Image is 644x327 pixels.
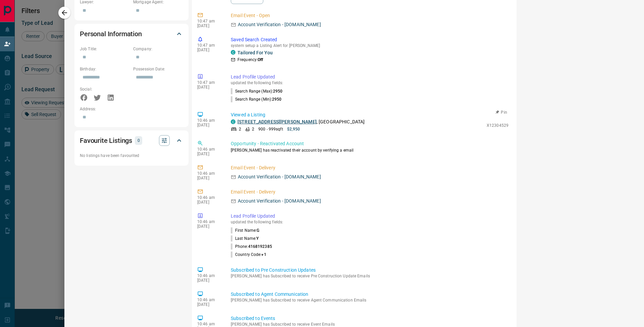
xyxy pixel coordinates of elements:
[231,235,259,241] p: Last Name :
[197,23,221,28] p: [DATE]
[197,176,221,180] p: [DATE]
[80,132,183,149] div: Favourite Listings0
[197,200,221,205] p: [DATE]
[231,315,508,322] p: Subscribed to Events
[80,135,132,146] h2: Favourite Listings
[231,213,508,220] p: Lead Profile Updated
[231,227,259,233] p: First Name :
[238,198,321,205] p: Account Verification - [DOMAIN_NAME]
[258,57,263,62] strong: Off
[231,147,508,153] p: [PERSON_NAME] has reactivated their account by verifying a email
[197,219,221,224] p: 10:46 am
[231,36,508,43] p: Saved Search Created
[197,80,221,85] p: 10:47 am
[197,171,221,176] p: 10:46 am
[80,26,183,42] div: Personal Information
[273,89,282,94] span: 2950
[231,43,508,48] p: system setup a Listing Alert for [PERSON_NAME]
[80,153,183,159] p: No listings have been favourited
[238,21,321,28] p: Account Verification - [DOMAIN_NAME]
[133,46,183,52] p: Company:
[197,278,221,283] p: [DATE]
[231,73,508,80] p: Lead Profile Updated
[231,243,272,250] p: Phone :
[197,273,221,278] p: 10:46 am
[80,86,130,92] p: Social:
[137,137,140,144] p: 0
[231,96,282,102] p: Search Range (Min) :
[239,126,241,132] p: 2
[231,252,266,258] p: Country Code :
[237,57,263,63] p: Frequency:
[80,106,183,112] p: Address:
[231,164,508,171] p: Email Event - Delivery
[197,147,221,152] p: 10:46 am
[256,236,259,241] span: Y
[231,119,235,124] div: condos.ca
[231,12,508,19] p: Email Event - Open
[231,140,508,147] p: Opportunity - Reactivated Account
[197,48,221,52] p: [DATE]
[231,291,508,298] p: Subscribed to Agent Communication
[231,50,235,55] div: condos.ca
[287,126,300,132] p: $2,950
[133,66,183,72] p: Possession Date:
[197,43,221,48] p: 10:47 am
[80,46,130,52] p: Job Title:
[231,88,283,94] p: Search Range (Max) :
[248,244,272,249] span: 4168192385
[231,322,508,327] p: [PERSON_NAME] has Subscribed to receive Event Emails
[197,195,221,200] p: 10:46 am
[272,97,281,102] span: 2950
[197,118,221,123] p: 10:46 am
[238,173,321,180] p: Account Verification - [DOMAIN_NAME]
[197,322,221,326] p: 10:46 am
[197,85,221,90] p: [DATE]
[237,50,273,55] a: Tailored For You
[237,119,317,124] a: [STREET_ADDRESS][PERSON_NAME]
[197,297,221,302] p: 10:46 am
[261,252,266,257] span: +1
[258,126,283,132] p: 900 - 999 sqft
[80,29,142,39] h2: Personal Information
[487,122,508,128] p: X12304529
[231,298,508,303] p: [PERSON_NAME] has Subscribed to receive Agent Communication Emails
[197,152,221,156] p: [DATE]
[257,228,259,233] span: G
[231,188,508,196] p: Email Event - Delivery
[231,220,508,224] p: updated the following fields:
[197,123,221,127] p: [DATE]
[231,274,508,278] p: [PERSON_NAME] has Subscribed to receive Pre Construction Update Emails
[197,224,221,229] p: [DATE]
[197,19,221,23] p: 10:47 am
[231,267,508,274] p: Subscribed to Pre Construction Updates
[197,302,221,307] p: [DATE]
[80,66,130,72] p: Birthday:
[231,80,508,85] p: updated the following fields:
[252,126,254,132] p: 2
[492,109,511,115] button: Pin
[231,111,508,118] p: Viewed a Listing
[237,118,365,125] p: , [GEOGRAPHIC_DATA]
